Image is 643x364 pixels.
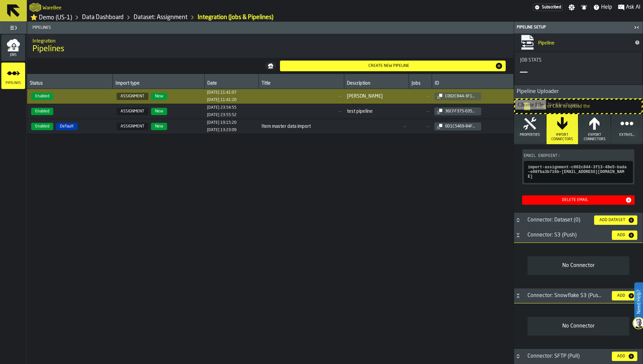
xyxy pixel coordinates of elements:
[619,133,634,137] span: Extras...
[207,90,236,95] div: Updated: N/A Created: N/A
[522,149,635,185] div: KeyValueItem-Email Endpoint
[442,94,479,99] div: c002c844-3f13-48e5-bada-e08fba3b716b
[347,109,406,114] span: test pipeline
[527,217,580,223] span: Connector: Dataset (0)
[514,88,559,96] span: Pipeline Uploader
[514,213,643,228] h3: title-section-[object Object]
[515,25,632,30] div: Pipeline Setup
[434,107,481,115] button: button-36cff375-e05b-4d3d-95ce-7ac0907f27b0
[514,217,522,223] button: Button-[object Object]-closed
[522,149,635,185] button: Email Endpoint:import-assignment-c002c844-3f13-48e5-bada-e08fba3b716b-[EMAIL_ADDRESS][DOMAIN_NAME]
[514,233,522,238] button: Button-Connector: S3 (Push)-open
[615,3,643,11] label: button-toggle-Ask AI
[207,98,236,102] span: 1756975280576
[597,218,628,222] div: Add Dataset
[30,14,72,21] a: link-to-/wh/i/103622fe-4b04-4da1-b95f-2619b9c959cc
[514,33,643,52] div: title-
[116,81,202,87] div: Import type
[533,4,563,11] div: Menu Subscription
[594,215,637,225] button: button-Add Dataset
[1,34,25,61] li: menu Jobs
[30,25,514,30] span: Pipelines
[533,262,624,270] div: No Connector
[207,128,236,132] div: Updated: N/A Created: N/A
[542,5,561,10] span: Subscribed
[32,44,64,55] span: Pipelines
[262,124,342,129] span: Item master data import
[520,58,637,63] div: Title
[151,93,167,100] span: New
[207,128,236,132] span: 1747822989436
[522,195,635,205] button: button-Delete Email
[558,154,560,158] span: :
[31,108,53,115] span: Enabled
[601,3,612,11] span: Help
[566,4,578,11] label: button-toggle-Settings
[612,291,637,300] button: button-Add
[434,92,481,100] button: button-c002c844-3f13-48e5-bada-e08fba3b716b
[615,354,628,359] div: Add
[198,14,273,21] div: Integration (Jobs & Pipelines)
[117,108,148,115] span: ASSIGNMENT
[514,354,522,359] button: Button-Connector: SFTP (Pull)-closed
[31,93,53,100] span: Enabled
[347,81,406,87] div: Description
[151,108,167,115] span: New
[29,13,335,21] nav: Breadcrumb
[549,133,576,142] span: Import Connectors
[514,228,643,243] h3: title-section-Connector: S3 (Push)
[207,120,236,125] span: 1742231720561
[612,352,637,361] button: button-Add
[523,231,606,239] div: Connector: S3 (Push)
[514,22,643,33] header: Pipeline Setup
[523,352,606,360] div: Connector: SFTP (Pull)
[207,120,236,125] div: Updated: N/A Created: N/A
[27,34,514,58] div: title-Pipelines
[117,93,148,100] span: ASSIGNMENT
[43,4,62,11] h2: Sub Title
[283,64,495,68] div: Create new pipeline
[262,109,342,114] span: —
[514,288,643,303] h3: title-section-Connector: Snowflake S3 (Push)
[442,124,479,129] div: 0d1c5469-84f6-452e-9448-4dac6c1e15c5
[442,109,479,114] div: 36cff375-e05b-4d3d-95ce-7ac0907f27b0
[528,165,629,179] span: import-assignment-c002c844-3f13-48e5-bada-e08fba3b716b-[EMAIL_ADDRESS][DOMAIN_NAME]
[615,233,628,238] div: Add
[635,283,642,321] label: Need Help?
[520,66,527,79] div: —
[207,113,236,117] span: 1755636952415
[632,23,641,31] label: button-toggle-Close me
[412,81,429,87] div: Jobs
[151,123,167,130] span: New
[347,124,406,129] span: —
[32,37,508,44] h2: Sub Title
[134,14,188,21] a: link-to-/wh/i/103622fe-4b04-4da1-b95f-2619b9c959cc/data/assignments/
[262,94,342,99] span: —
[411,94,429,99] span: —
[615,293,628,298] div: Add
[117,123,148,130] span: ASSIGNMENT
[520,58,542,63] span: Job Stats
[533,322,624,330] div: No Connector
[207,105,236,110] div: Updated: N/A Created: N/A
[82,14,124,21] a: link-to-/wh/i/103622fe-4b04-4da1-b95f-2619b9c959cc/data
[514,293,522,298] button: Button-Connector: Snowflake S3 (Push)-open
[581,133,608,142] span: Export Connectors
[30,81,110,87] div: Status
[524,154,633,158] div: Email Endpoint
[411,124,429,129] span: —
[523,292,606,300] div: Connector: Snowflake S3 (Push)
[207,90,236,95] span: 1756975267932
[1,81,25,85] span: Pipelines
[533,4,563,11] a: link-to-/wh/i/103622fe-4b04-4da1-b95f-2619b9c959cc/settings/billing
[265,62,276,70] button: button-
[612,231,637,240] button: button-Add
[525,198,625,202] div: Delete Email
[262,81,341,87] div: Title
[347,94,406,99] span: [PERSON_NAME]
[411,109,429,114] span: —
[434,122,481,130] button: button-0d1c5469-84f6-452e-9448-4dac6c1e15c5
[207,105,236,110] span: 1755636895585
[207,113,236,117] div: Updated: N/A Created: N/A
[1,63,25,89] li: menu Pipelines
